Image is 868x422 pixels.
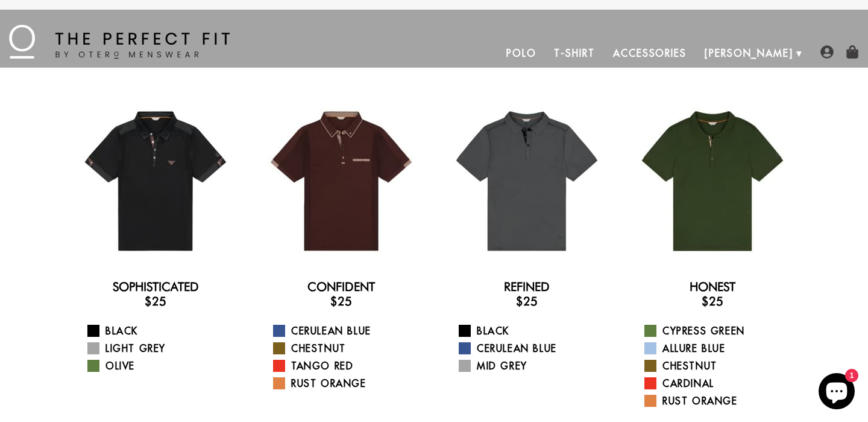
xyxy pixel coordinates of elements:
[87,324,239,338] a: Black
[87,341,239,356] a: Light Grey
[87,359,239,373] a: Olive
[273,359,424,373] a: Tango Red
[644,394,796,408] a: Rust Orange
[846,45,859,59] img: shopping-bag-icon.png
[273,376,424,391] a: Rust Orange
[644,359,796,373] a: Chestnut
[545,39,603,68] a: T-Shirt
[9,25,230,59] img: The Perfect Fit - by Otero Menswear - Logo
[72,294,239,309] h3: $25
[113,280,199,294] a: Sophisticated
[644,324,796,338] a: Cypress Green
[644,376,796,391] a: Cardinal
[629,294,796,309] h3: $25
[444,294,610,309] h3: $25
[504,280,550,294] a: Refined
[273,341,424,356] a: Chestnut
[815,373,858,412] inbox-online-store-chat: Shopify online store chat
[604,39,696,68] a: Accessories
[459,359,610,373] a: Mid Grey
[273,324,424,338] a: Cerulean Blue
[459,341,610,356] a: Cerulean Blue
[644,341,796,356] a: Allure Blue
[459,324,610,338] a: Black
[820,45,834,59] img: user-account-icon.png
[307,280,375,294] a: Confident
[497,39,546,68] a: Polo
[696,39,802,68] a: [PERSON_NAME]
[258,294,424,309] h3: $25
[690,280,735,294] a: Honest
